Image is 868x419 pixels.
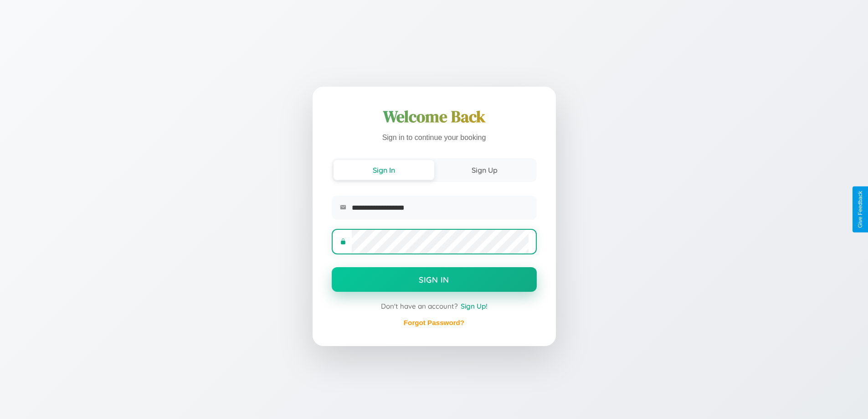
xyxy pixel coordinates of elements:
button: Sign In [332,267,537,292]
div: Give Feedback [857,191,863,228]
div: Don't have an account? [332,302,537,310]
p: Sign in to continue your booking [332,131,537,145]
a: Forgot Password? [404,319,464,326]
span: Sign Up! [461,302,488,310]
button: Sign Up [434,160,535,180]
h1: Welcome Back [332,106,537,128]
button: Sign In [334,160,434,180]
